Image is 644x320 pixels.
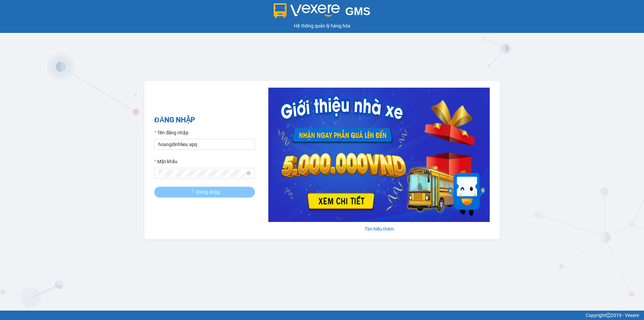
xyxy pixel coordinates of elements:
[2,22,642,30] div: Hệ thống quản lý hàng hóa
[154,158,177,165] label: Mật khẩu
[154,139,255,150] input: Tên đăng nhập
[606,313,611,318] span: copyright
[189,190,197,194] span: loading
[246,171,251,176] span: eye
[158,170,245,177] input: Mật khẩu
[197,188,220,196] span: Đăng nhập
[274,3,340,18] img: logo 2
[345,5,370,17] span: GMS
[5,312,639,319] div: Copyright 2019 - Vexere
[268,88,490,222] img: banner-0
[268,225,490,233] div: Tìm hiểu thêm
[154,129,189,136] label: Tên đăng nhập
[154,115,255,126] h2: ĐĂNG NHẬP
[154,187,255,197] button: Đăng nhập
[274,10,371,15] a: GMS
